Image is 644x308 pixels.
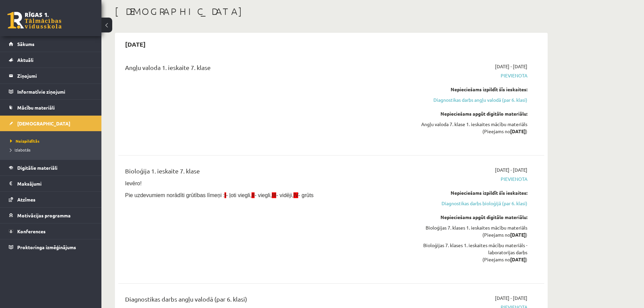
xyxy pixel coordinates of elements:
[272,192,276,198] span: III
[17,41,34,47] span: Sākums
[10,147,95,153] a: Izlabotās
[115,6,548,17] h1: [DEMOGRAPHIC_DATA]
[400,96,527,103] a: Diagnostikas darbs angļu valodā (par 6. klasi)
[125,166,390,179] div: Bioloģija 1. ieskaite 7. klase
[17,244,76,250] span: Proktoringa izmēģinājums
[400,242,527,263] div: Bioloģijas 7. klases 1. ieskaites mācību materiāls - laboratorijas darbs (Pieejams no )
[125,192,314,198] span: Pie uzdevumiem norādīti grūtības līmeņi : - ļoti viegli, - viegli, - vidēji, - grūts
[510,256,526,262] strong: [DATE]
[9,176,93,191] a: Maksājumi
[9,208,93,223] a: Motivācijas programma
[10,138,40,144] span: Neizpildītās
[495,63,527,70] span: [DATE] - [DATE]
[9,160,93,175] a: Digitālie materiāli
[9,84,93,99] a: Informatīvie ziņojumi
[400,200,527,207] a: Diagnostikas darbs bioloģijā (par 6. klasi)
[9,116,93,131] a: [DEMOGRAPHIC_DATA]
[9,36,93,52] a: Sākums
[510,232,526,238] strong: [DATE]
[125,181,142,186] span: Ievēro!
[17,57,33,63] span: Aktuāli
[17,176,93,191] legend: Maksājumi
[9,100,93,115] a: Mācību materiāli
[495,294,527,302] span: [DATE] - [DATE]
[17,104,55,111] span: Mācību materiāli
[9,192,93,207] a: Atzīmes
[400,224,527,238] div: Bioloģijas 7. klases 1. ieskaites mācību materiāls (Pieejams no )
[9,223,93,239] a: Konferences
[17,68,93,84] legend: Ziņojumi
[400,175,527,183] span: Pievienota
[17,165,57,171] span: Digitālie materiāli
[118,36,152,52] h2: [DATE]
[9,68,93,84] a: Ziņojumi
[17,84,93,99] legend: Informatīvie ziņojumi
[400,110,527,117] div: Nepieciešams apgūt digitālo materiālu:
[125,63,390,75] div: Angļu valoda 1. ieskaite 7. klase
[400,86,527,93] div: Nepieciešams izpildīt šīs ieskaites:
[400,72,527,79] span: Pievienota
[400,214,527,221] div: Nepieciešams apgūt digitālo materiālu:
[17,196,35,203] span: Atzīmes
[17,120,70,126] span: [DEMOGRAPHIC_DATA]
[17,228,46,234] span: Konferences
[495,166,527,173] span: [DATE] - [DATE]
[400,121,527,135] div: Angļu valoda 7. klase 1. ieskaites mācību materiāls (Pieejams no )
[9,239,93,255] a: Proktoringa izmēģinājums
[125,294,390,307] div: Diagnostikas darbs angļu valodā (par 6. klasi)
[17,212,71,218] span: Motivācijas programma
[224,192,226,198] span: I
[10,138,95,144] a: Neizpildītās
[7,12,62,29] a: Rīgas 1. Tālmācības vidusskola
[510,128,526,134] strong: [DATE]
[252,192,255,198] span: II
[9,52,93,68] a: Aktuāli
[10,147,30,152] span: Izlabotās
[400,189,527,196] div: Nepieciešams izpildīt šīs ieskaites:
[293,192,298,198] span: IV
